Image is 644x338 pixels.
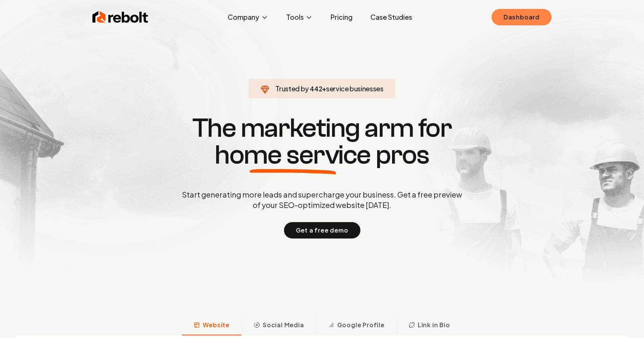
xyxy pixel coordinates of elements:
[337,320,385,329] span: Google Profile
[280,10,319,25] button: Tools
[92,10,148,25] img: Rebolt Logo
[310,83,322,94] span: 442
[203,320,230,329] span: Website
[322,84,326,93] span: +
[222,10,274,25] button: Company
[492,9,552,25] a: Dashboard
[397,316,462,335] button: Link in Bio
[182,316,241,335] button: Website
[215,142,371,168] span: home service
[325,10,359,25] a: Pricing
[284,222,360,239] button: Get a free demo
[263,320,304,329] span: Social Media
[316,316,397,335] button: Google Profile
[326,84,383,93] span: service businesses
[275,84,309,93] span: Trusted by
[180,189,464,210] p: Start generating more leads and supercharge your business. Get a free preview of your SEO-optimiz...
[418,320,450,329] span: Link in Bio
[241,316,316,335] button: Social Media
[364,10,418,25] a: Case Studies
[143,115,501,168] h1: The marketing arm for pros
